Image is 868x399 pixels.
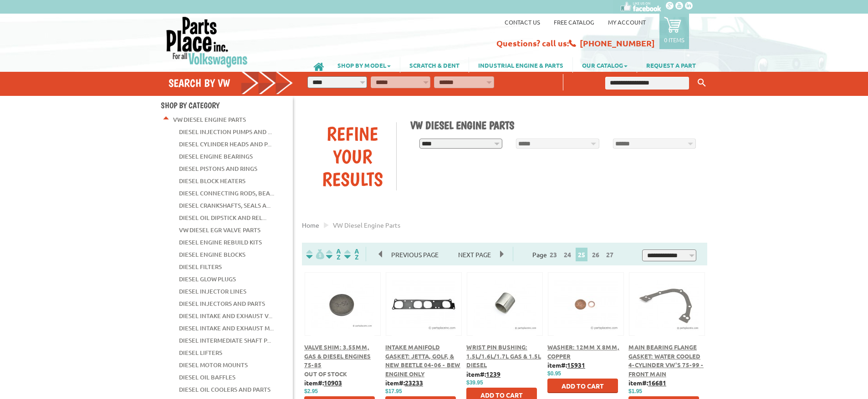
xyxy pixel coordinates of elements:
[304,370,347,378] span: Out of stock
[554,18,594,26] a: Free Catalog
[469,57,572,73] a: INDUSTRIAL ENGINE & PARTS
[486,370,500,378] u: 1239
[628,379,666,387] b: item#:
[179,310,272,322] a: Diesel Intake and Exhaust V...
[328,57,400,73] a: SHOP BY MODEL
[382,248,448,261] span: Previous Page
[604,250,616,259] a: 27
[648,379,666,387] u: 16681
[179,199,271,211] a: Diesel Crankshafts, Seals a...
[179,175,245,187] a: Diesel Block Heaters
[309,122,396,190] div: Refine Your Results
[405,379,423,387] u: 23233
[179,150,253,162] a: Diesel Engine Bearings
[562,250,573,259] a: 24
[342,249,361,259] img: Sort by Sales Rank
[608,18,646,26] a: My Account
[400,57,469,73] a: SCRATCH & DENT
[179,371,235,383] a: Diesel Oil Baffles
[385,379,423,387] b: item#:
[173,114,246,125] a: VW Diesel Engine Parts
[379,250,449,259] a: Previous Page
[385,388,402,394] span: $17.95
[576,248,587,261] span: 25
[179,236,262,248] a: Diesel Engine Rebuild Kits
[480,391,523,399] span: Add to Cart
[179,224,260,236] a: VW Diesel EGR Valve Parts
[466,343,541,369] a: Wrist Pin Bushing: 1.5L/1.6L/1.7L Gas & 1.5L Diesel
[567,361,585,369] u: 15931
[333,221,400,229] span: VW diesel engine parts
[324,249,342,259] img: Sort by Headline
[573,57,637,73] a: OUR CATALOG
[466,379,483,386] span: $39.95
[304,388,318,394] span: $2.95
[179,249,245,260] a: Diesel Engine Blocks
[410,119,701,132] h1: VW Diesel Engine Parts
[179,187,274,199] a: Diesel Connecting Rods, Bea...
[547,361,585,369] b: item#:
[179,138,271,150] a: Diesel Cylinder Heads and P...
[449,250,500,259] a: Next Page
[547,343,619,360] a: Washer: 12mm X 8mm, Copper
[179,285,246,297] a: Diesel Injector Lines
[304,379,342,387] b: item#:
[179,163,257,175] a: Diesel Pistons and Rings
[466,370,500,378] b: item#:
[324,379,342,387] u: 10903
[179,359,248,371] a: Diesel Motor Mounts
[547,250,559,259] a: 23
[179,212,266,224] a: Diesel Oil Dipstick and Rel...
[179,384,271,395] a: Diesel Oil Coolers and Parts
[505,18,540,26] a: Contact us
[547,379,618,393] button: Add to Cart
[306,249,324,259] img: filterpricelow.svg
[664,36,684,44] p: 0 items
[449,248,500,261] span: Next Page
[179,126,272,138] a: Diesel Injection Pumps and ...
[385,343,460,378] a: Intake Manifold Gasket: Jetta, Golf, & New Beetle 04-06 - BEW Engine Only
[547,370,561,377] span: $0.95
[179,334,271,346] a: Diesel Intermediate Shaft P...
[590,250,602,259] a: 26
[168,76,293,90] h4: Search by VW
[179,273,236,285] a: Diesel Glow Plugs
[179,347,222,359] a: Diesel Lifters
[302,221,319,229] a: Home
[513,247,636,261] div: Page
[179,298,265,309] a: Diesel Injectors and Parts
[304,343,371,369] a: Valve Shim: 3.55mm, Gas & Diesel Engines 75-85
[161,100,293,110] h4: Shop By Category
[695,75,709,90] button: Keyword Search
[165,16,249,68] img: Parts Place Inc!
[179,261,222,273] a: Diesel Filters
[562,382,604,390] span: Add to Cart
[637,57,705,73] a: REQUEST A PART
[179,322,274,334] a: Diesel Intake and Exhaust M...
[628,388,642,394] span: $1.95
[659,14,689,49] a: 0 items
[628,343,704,378] a: Main Bearing Flange Gasket: Water Cooled 4-Cylinder VW's 75-99 - Front Main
